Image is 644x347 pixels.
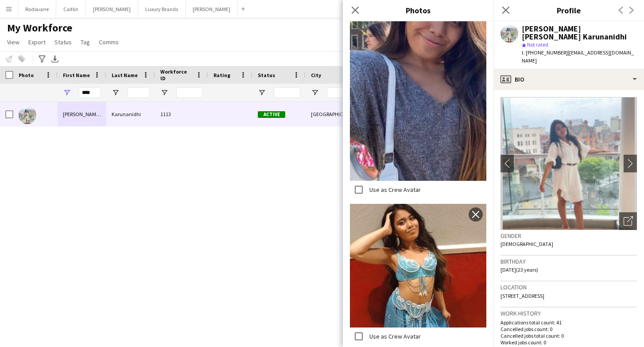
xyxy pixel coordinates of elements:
[306,102,359,126] div: [GEOGRAPHIC_DATA]
[527,41,548,48] span: Not rated
[500,241,553,247] span: [DEMOGRAPHIC_DATA]
[77,36,93,48] a: Tag
[500,326,637,332] p: Cancelled jobs count: 0
[500,266,538,273] span: [DATE] (23 years)
[19,72,34,78] span: Photo
[112,89,120,97] button: Open Filter Menu
[37,54,47,64] app-action-btn: Advanced filters
[350,204,486,328] img: Crew photo 1122747
[99,38,119,46] span: Comms
[311,89,319,97] button: Open Filter Menu
[213,72,230,78] span: Rating
[500,332,637,339] p: Cancelled jobs total count: 0
[493,4,644,16] h3: Profile
[28,38,46,46] span: Export
[81,38,90,46] span: Tag
[25,36,49,48] a: Export
[18,0,56,18] button: Radouane
[86,0,138,18] button: [PERSON_NAME]
[327,87,353,98] input: City Filter Input
[368,186,421,194] label: Use as Crew Avatar
[522,25,637,41] div: [PERSON_NAME] [PERSON_NAME] Karunanidhi
[54,38,72,46] span: Status
[274,87,300,98] input: Status Filter Input
[7,21,72,35] span: My Workforce
[4,36,23,48] a: View
[500,257,637,265] h3: Birthday
[155,102,208,126] div: 1113
[95,36,122,48] a: Comms
[50,54,60,64] app-action-btn: Export XLSX
[51,36,75,48] a: Status
[311,72,321,78] span: City
[500,309,637,317] h3: Work history
[343,4,493,16] h3: Photos
[7,38,19,46] span: View
[619,212,637,230] div: Open photos pop-in
[500,232,637,240] h3: Gender
[160,68,192,82] span: Workforce ID
[493,69,644,90] div: Bio
[186,0,238,18] button: [PERSON_NAME]
[106,102,155,126] div: Karunanidhi
[500,283,637,291] h3: Location
[368,332,421,340] label: Use as Crew Avatar
[138,0,186,18] button: Luxury Brands
[56,0,86,18] button: Caitlin
[19,106,36,124] img: Nayana Komal Garcia Karunanidhi
[500,339,637,346] p: Worked jobs count: 0
[258,72,275,78] span: Status
[522,49,634,64] span: | [EMAIL_ADDRESS][DOMAIN_NAME]
[63,89,71,97] button: Open Filter Menu
[160,89,168,97] button: Open Filter Menu
[258,111,285,118] span: Active
[63,72,90,78] span: First Name
[79,87,101,98] input: First Name Filter Input
[258,89,266,97] button: Open Filter Menu
[500,319,637,326] p: Applications total count: 41
[500,292,544,299] span: [STREET_ADDRESS]
[500,97,637,230] img: Crew avatar or photo
[522,49,568,56] span: t. [PHONE_NUMBER]
[58,102,106,126] div: [PERSON_NAME] [PERSON_NAME]
[176,87,203,98] input: Workforce ID Filter Input
[128,87,150,98] input: Last Name Filter Input
[112,72,138,78] span: Last Name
